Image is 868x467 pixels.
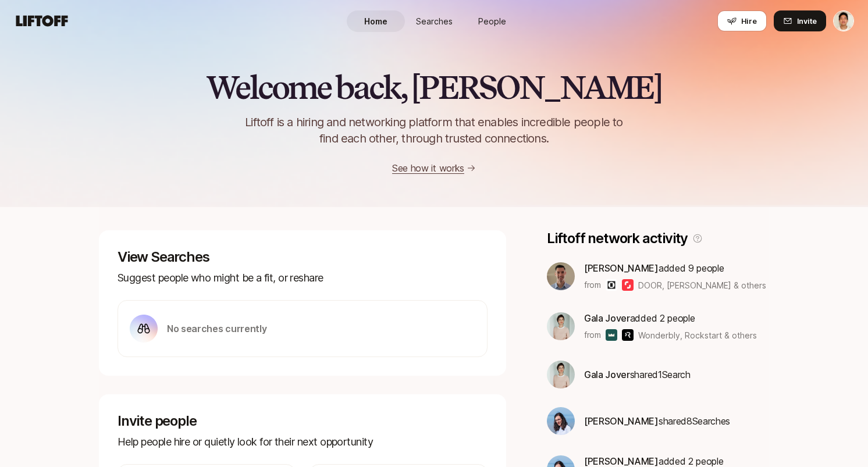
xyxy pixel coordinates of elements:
span: Wonderbly, Rockstart & others [638,329,757,341]
p: Liftoff is a hiring and networking platform that enables incredible people to find each other, th... [226,114,642,147]
span: [PERSON_NAME] [584,262,659,274]
p: No searches currently [167,321,266,336]
img: Wonderbly [606,329,617,341]
button: Invite [774,10,826,31]
p: Help people hire or quietly look for their next opportunity [118,434,488,450]
p: added 2 people [584,311,757,326]
span: Invite [797,15,817,27]
img: 3b21b1e9_db0a_4655_a67f_ab9b1489a185.jpg [547,407,575,435]
span: People [478,15,506,27]
button: Hire [717,10,767,31]
a: See how it works [392,162,464,174]
img: ACg8ocKhcGRvChYzWN2dihFRyxedT7mU-5ndcsMXykEoNcm4V62MVdan=s160-c [547,312,575,340]
h2: Welcome back, [PERSON_NAME] [206,70,661,105]
p: Invite people [118,413,488,429]
p: added 9 people [584,261,766,276]
span: Gala Jover [584,369,630,380]
img: Jeremy Chen [834,11,853,31]
p: View Searches [118,249,488,265]
span: Home [364,15,387,27]
span: DOOR, [PERSON_NAME] & others [638,279,766,291]
span: Hire [741,15,757,27]
p: shared 8 Search es [584,413,730,429]
img: Shutterstock [622,279,634,291]
a: Searches [405,10,463,32]
img: DOOR [606,279,617,291]
span: [PERSON_NAME] [584,455,659,467]
p: Suggest people who might be a fit, or reshare [118,270,488,286]
img: Rockstart [622,329,634,341]
span: [PERSON_NAME] [584,415,659,427]
a: People [463,10,521,32]
span: Gala Jover [584,312,630,324]
span: Searches [416,15,453,27]
button: Jeremy Chen [833,10,854,31]
p: from [584,328,601,342]
img: bf8f663c_42d6_4f7d_af6b_5f71b9527721.jpg [547,262,575,290]
p: from [584,278,601,292]
a: Home [347,10,405,32]
p: shared 1 Search [584,367,691,382]
p: Liftoff network activity [547,230,688,247]
img: ACg8ocKhcGRvChYzWN2dihFRyxedT7mU-5ndcsMXykEoNcm4V62MVdan=s160-c [547,361,575,388]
